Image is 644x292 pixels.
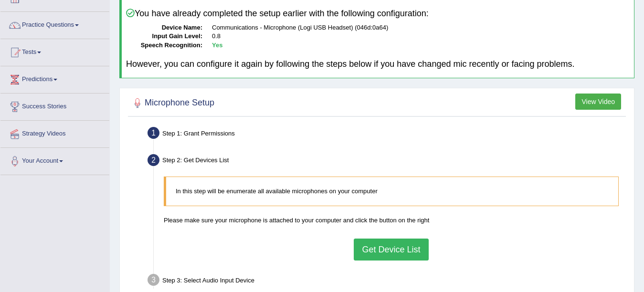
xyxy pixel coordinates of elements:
[0,66,109,90] a: Predictions
[126,60,630,69] h4: However, you can configure it again by following the steps below if you have changed mic recently...
[0,94,109,117] a: Success Stories
[143,151,630,172] div: Step 2: Get Devices List
[0,148,109,172] a: Your Account
[126,41,202,50] dt: Speech Recognition:
[164,177,619,206] blockquote: In this step will be enumerate all available microphones on your computer
[126,23,202,32] dt: Device Name:
[354,239,428,261] button: Get Device List
[212,42,222,49] b: Yes
[0,12,109,36] a: Practice Questions
[143,271,630,292] div: Step 3: Select Audio Input Device
[143,124,630,145] div: Step 1: Grant Permissions
[164,216,619,225] p: Please make sure your microphone is attached to your computer and click the button on the right
[212,23,630,32] dd: Communications - Microphone (Logi USB Headset) (046d:0a64)
[126,9,630,19] h4: You have already completed the setup earlier with the following configuration:
[575,94,621,110] button: View Video
[0,39,109,63] a: Tests
[126,32,202,41] dt: Input Gain Level:
[212,32,630,41] dd: 0.8
[0,121,109,145] a: Strategy Videos
[130,96,214,110] h2: Microphone Setup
